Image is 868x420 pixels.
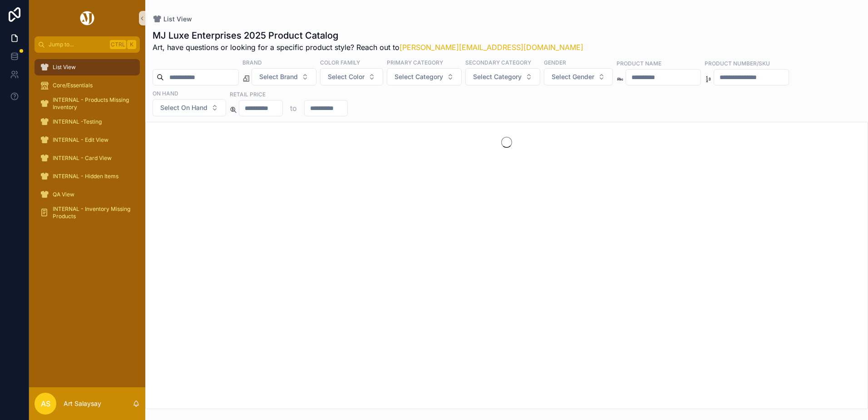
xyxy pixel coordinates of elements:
[35,59,140,75] a: List View
[53,64,76,71] span: List View
[465,58,531,66] label: Secondary Category
[242,58,262,66] label: Brand
[153,42,583,53] span: Art, have questions or looking for a specific product style? Reach out to
[399,43,583,52] a: [PERSON_NAME][EMAIL_ADDRESS][DOMAIN_NAME]
[53,155,112,162] span: INTERNAL - Card View
[35,205,140,221] a: INTERNAL - Inventory Missing Products
[35,132,140,148] a: INTERNAL - Edit View
[230,90,266,98] label: Retail Price
[35,77,140,94] a: Core/Essentials
[252,68,316,85] button: Select Button
[153,99,226,116] button: Select Button
[35,36,140,53] button: Jump to...CtrlK
[53,118,102,125] span: INTERNAL -Testing
[53,191,74,198] span: QA View
[35,114,140,130] a: INTERNAL -Testing
[110,40,126,49] span: Ctrl
[128,41,135,48] span: K
[35,186,140,203] a: QA View
[35,95,140,112] a: INTERNAL - Products Missing Inventory
[53,173,118,180] span: INTERNAL - Hidden Items
[705,59,770,67] label: Product Number/SKU
[153,29,583,42] h1: MJ Luxe Enterprises 2025 Product Catalog
[153,15,192,24] a: List View
[160,103,207,112] span: Select On Hand
[153,89,178,97] label: On Hand
[35,168,140,185] a: INTERNAL - Hidden Items
[387,68,462,85] button: Select Button
[49,41,106,48] span: Jump to...
[473,72,522,81] span: Select Category
[290,103,297,114] p: to
[64,399,101,408] p: Art Salaysay
[328,72,365,81] span: Select Color
[544,58,566,66] label: Gender
[259,72,298,81] span: Select Brand
[41,398,50,409] span: AS
[53,96,131,111] span: INTERNAL - Products Missing Inventory
[53,82,93,89] span: Core/Essentials
[320,68,383,85] button: Select Button
[35,150,140,166] a: INTERNAL - Card View
[395,72,443,81] span: Select Category
[552,72,594,81] span: Select Gender
[53,136,108,144] span: INTERNAL - Edit View
[53,205,131,220] span: INTERNAL - Inventory Missing Products
[387,58,443,66] label: Primary Category
[163,15,192,24] span: List View
[465,68,540,85] button: Select Button
[29,53,145,233] div: scrollable content
[79,11,96,25] img: App logo
[616,59,661,67] label: Product Name
[544,68,613,85] button: Select Button
[320,58,360,66] label: Color Family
